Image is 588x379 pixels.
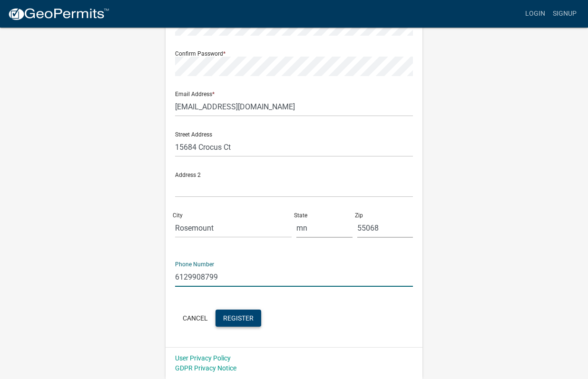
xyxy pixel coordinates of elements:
[549,5,580,23] a: Signup
[223,314,254,321] span: Register
[175,364,236,372] a: GDPR Privacy Notice
[175,354,231,362] a: User Privacy Policy
[175,310,216,327] button: Cancel
[521,5,549,23] a: Login
[216,310,261,327] button: Register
